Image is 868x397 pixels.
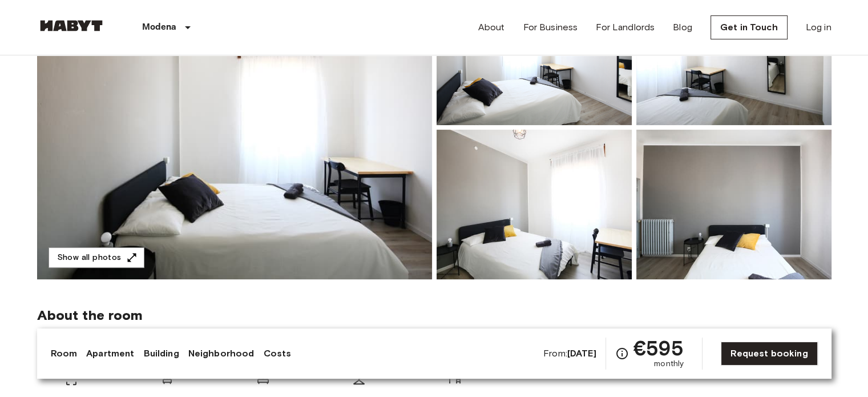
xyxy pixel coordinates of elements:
[710,15,788,39] a: Get in Touch
[142,21,177,34] p: Modena
[86,347,134,360] a: Apartment
[143,347,179,360] a: Building
[263,347,291,360] a: Costs
[636,130,831,279] img: Picture of unit IT-22-001-019-03H
[633,338,684,358] span: €595
[721,342,817,366] a: Request booking
[543,347,596,360] span: From:
[51,347,78,360] a: Room
[37,20,106,31] img: Habyt
[478,21,505,34] a: About
[673,21,692,34] a: Blog
[37,307,831,324] span: About the room
[523,21,578,34] a: For Business
[654,358,684,370] span: monthly
[596,21,655,34] a: For Landlords
[49,247,144,268] button: Show all photos
[188,347,255,360] a: Neighborhood
[615,347,629,360] svg: Check cost overview for full price breakdown. Please note that discounts apply to new joiners onl...
[437,130,632,279] img: Picture of unit IT-22-001-019-03H
[567,348,596,359] b: [DATE]
[806,21,831,34] a: Log in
